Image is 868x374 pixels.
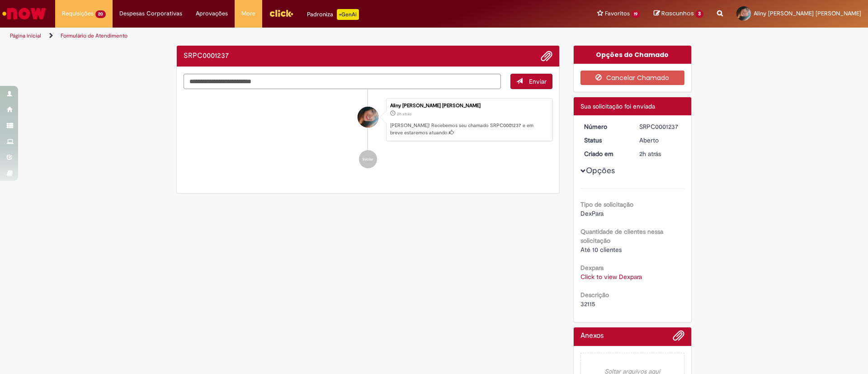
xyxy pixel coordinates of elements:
[661,9,694,18] span: Rascunhos
[580,291,609,299] b: Descrição
[580,246,622,254] span: Até 10 clientes
[337,9,359,20] p: +GenAi
[577,149,633,158] dt: Criado em
[1,5,47,23] img: ServiceNow
[390,103,547,109] div: Aliny [PERSON_NAME] [PERSON_NAME]
[184,52,229,60] h2: SRPC0001237 Histórico de tíquete
[580,273,642,281] a: Click to view Dexpara
[754,9,861,17] span: Aliny [PERSON_NAME] [PERSON_NAME]
[62,9,94,18] span: Requisições
[605,9,630,18] span: Favoritos
[577,122,633,131] dt: Número
[196,9,228,18] span: Aprovações
[529,77,547,85] span: Enviar
[580,102,655,110] span: Sua solicitação foi enviada
[390,122,547,136] p: [PERSON_NAME]! Recebemos seu chamado SRPC0001237 e em breve estaremos atuando.
[580,264,604,272] b: Dexpara
[639,150,661,158] span: 2h atrás
[184,89,552,178] ul: Histórico de tíquete
[639,149,681,158] div: 29/09/2025 08:51:24
[632,10,641,18] span: 19
[695,10,703,18] span: 3
[580,300,595,308] span: 32115
[510,74,552,89] button: Enviar
[541,50,552,62] button: Adicionar anexos
[577,136,633,145] dt: Status
[307,9,359,20] div: Padroniza
[639,136,681,145] div: Aberto
[574,46,692,64] div: Opções do Chamado
[673,330,684,346] button: Adicionar anexos
[358,107,378,128] div: Aliny Souza Lira
[654,9,703,18] a: Rascunhos
[241,9,255,18] span: More
[10,32,41,39] a: Página inicial
[184,98,552,142] li: Aliny Souza Lira
[397,111,411,117] time: 29/09/2025 08:51:24
[184,74,501,89] textarea: Digite sua mensagem aqui...
[639,150,661,158] time: 29/09/2025 08:51:24
[119,9,182,18] span: Despesas Corporativas
[580,227,663,245] b: Quantidade de clientes nessa solicitação
[397,111,411,117] span: 2h atrás
[580,71,685,85] button: Cancelar Chamado
[580,209,604,218] span: DexPara
[95,10,106,18] span: 20
[580,200,633,208] b: Tipo de solicitação
[580,332,604,340] h2: Anexos
[269,6,293,20] img: click_logo_yellow_360x200.png
[7,28,572,44] ul: Trilhas de página
[61,32,127,39] a: Formulário de Atendimento
[639,122,681,131] div: SRPC0001237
